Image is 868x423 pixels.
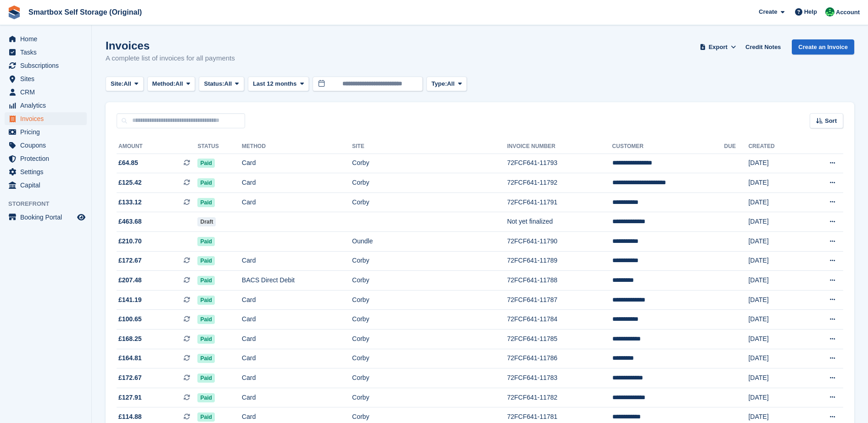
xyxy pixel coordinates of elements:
[197,412,214,422] span: Paid
[197,217,216,226] span: Draft
[118,373,142,383] span: £172.67
[5,99,87,112] a: menu
[175,79,183,88] span: All
[20,126,75,138] span: Pricing
[507,290,612,310] td: 72FCF641-11787
[118,256,142,265] span: £172.67
[748,251,803,271] td: [DATE]
[748,290,803,310] td: [DATE]
[507,212,612,232] td: Not yet finalized
[20,211,75,224] span: Booking Portal
[242,330,352,349] td: Card
[507,388,612,407] td: 72FCF641-11782
[76,212,87,223] a: Preview store
[352,388,507,407] td: Corby
[20,86,75,99] span: CRM
[748,271,803,291] td: [DATE]
[242,192,352,212] td: Card
[352,349,507,368] td: Corby
[352,330,507,349] td: Corby
[242,271,352,291] td: BACS Direct Debit
[242,173,352,193] td: Card
[242,388,352,407] td: Card
[709,43,728,52] span: Export
[836,8,860,17] span: Account
[5,112,87,125] a: menu
[352,173,507,193] td: Corby
[20,59,75,72] span: Subscriptions
[507,154,612,173] td: 72FCF641-11793
[792,39,854,55] a: Create an Invoice
[748,139,803,154] th: Created
[197,159,214,168] span: Paid
[25,5,146,20] a: Smartbox Self Storage (Original)
[197,354,214,363] span: Paid
[748,232,803,252] td: [DATE]
[197,198,214,207] span: Paid
[117,139,197,154] th: Amount
[352,232,507,252] td: Oundle
[118,158,138,168] span: £64.85
[352,290,507,310] td: Corby
[118,178,142,187] span: £125.42
[20,139,75,152] span: Coupons
[748,154,803,173] td: [DATE]
[7,5,21,19] img: stora-icon-8386f47178a22dfd0bd8f6a31ec36ba5ce8667c1dd55bd0f319d3a0aa187defe.svg
[724,139,749,154] th: Due
[507,139,612,154] th: Invoice Number
[197,178,214,187] span: Paid
[253,79,297,88] span: Last 12 months
[507,310,612,330] td: 72FCF641-11784
[5,126,87,138] a: menu
[742,39,784,55] a: Credit Notes
[20,72,75,85] span: Sites
[20,33,75,45] span: Home
[748,368,803,388] td: [DATE]
[612,139,724,154] th: Customer
[5,72,87,85] a: menu
[507,251,612,271] td: 72FCF641-11789
[118,295,142,305] span: £141.19
[118,217,142,226] span: £463.68
[118,236,142,246] span: £210.70
[20,112,75,125] span: Invoices
[825,116,837,126] span: Sort
[507,232,612,252] td: 72FCF641-11790
[5,33,87,45] a: menu
[5,59,87,72] a: menu
[242,368,352,388] td: Card
[118,275,142,285] span: £207.48
[748,349,803,368] td: [DATE]
[748,330,803,349] td: [DATE]
[147,77,196,92] button: Method: All
[242,290,352,310] td: Card
[197,374,214,383] span: Paid
[242,139,352,154] th: Method
[242,251,352,271] td: Card
[118,198,142,207] span: £133.12
[197,296,214,305] span: Paid
[20,46,75,59] span: Tasks
[352,154,507,173] td: Corby
[242,310,352,330] td: Card
[248,77,309,92] button: Last 12 months
[5,165,87,178] a: menu
[197,393,214,402] span: Paid
[118,334,142,344] span: £168.25
[242,154,352,173] td: Card
[507,192,612,212] td: 72FCF641-11791
[352,310,507,330] td: Corby
[111,79,123,88] span: Site:
[507,330,612,349] td: 72FCF641-11785
[118,314,142,324] span: £100.65
[224,79,232,88] span: All
[5,46,87,59] a: menu
[5,139,87,152] a: menu
[352,368,507,388] td: Corby
[197,139,241,154] th: Status
[118,412,142,422] span: £114.88
[123,79,131,88] span: All
[352,139,507,154] th: Site
[748,212,803,232] td: [DATE]
[507,173,612,193] td: 72FCF641-11792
